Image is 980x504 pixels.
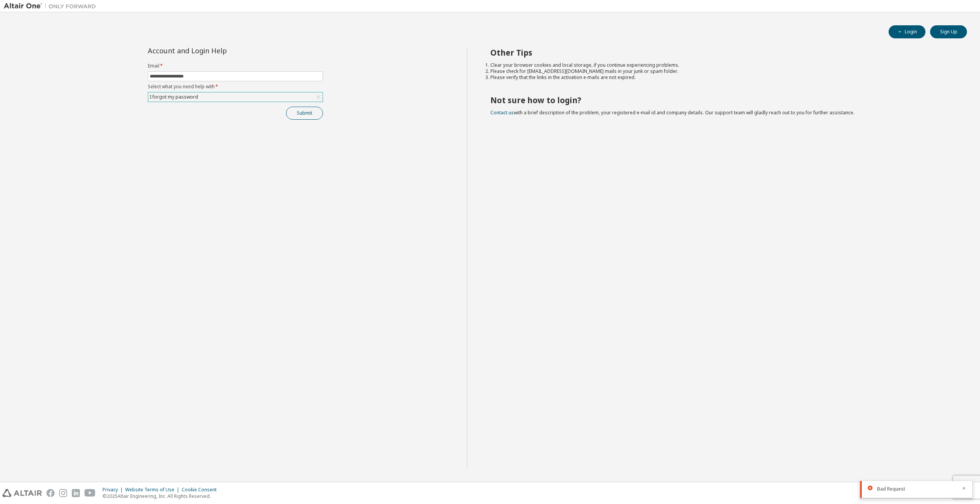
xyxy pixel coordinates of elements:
[877,486,905,492] span: Bad Request
[72,489,80,497] img: linkedin.svg
[103,493,221,499] p: © 2025 Altair Engineering, Inc. All Rights Reserved.
[46,489,55,497] img: facebook.svg
[148,84,323,90] label: Select what you need help with
[148,92,323,102] div: I forgot my password
[490,109,854,116] span: with a brief description of the problem, your registered e-mail id and company details. Our suppo...
[148,48,288,54] div: Account and Login Help
[4,2,100,10] img: Altair One
[84,489,96,497] img: youtube.svg
[490,68,954,74] li: Please check for [EMAIL_ADDRESS][DOMAIN_NAME] mails in your junk or spam folder.
[182,487,221,493] div: Cookie Consent
[490,95,954,105] h2: Not sure how to login?
[286,107,323,120] button: Submit
[2,489,42,497] img: altair_logo.svg
[490,74,954,81] li: Please verify that the links in the activation e-mails are not expired.
[59,489,67,497] img: instagram.svg
[148,63,323,69] label: Email
[103,487,125,493] div: Privacy
[490,48,954,58] h2: Other Tips
[930,25,967,38] button: Sign Up
[490,62,954,68] li: Clear your browser cookies and local storage, if you continue experiencing problems.
[889,25,925,38] button: Login
[125,487,182,493] div: Website Terms of Use
[149,93,199,101] div: I forgot my password
[490,109,514,116] a: Contact us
